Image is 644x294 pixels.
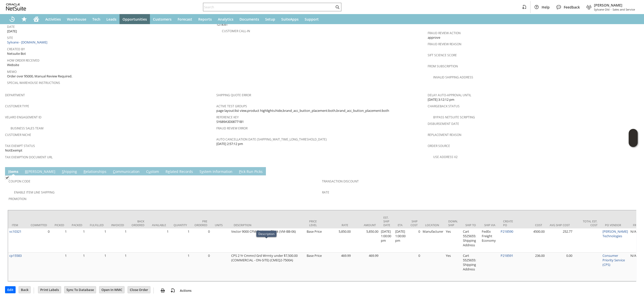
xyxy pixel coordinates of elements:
td: Base Price [305,253,324,281]
a: System Information [198,169,234,175]
span: Analytics [218,17,233,22]
a: Business Sales Team [11,126,44,130]
input: Back [19,286,30,293]
span: Opportunities [123,17,147,22]
span: [DATE] 3:12:12 pm [428,97,454,102]
a: Tech [89,14,103,24]
a: Items [7,169,20,175]
a: Consumer Priority Service (CPS) [602,253,625,267]
a: Tax Exemption Document URL [5,155,53,159]
div: Total Est. Cost [577,219,597,227]
a: Order Source [428,144,450,148]
a: Communication [112,169,141,175]
td: CPS 2 Yr Cmmrcl Grd Wrrnty under $7,500.00 (COMMERCIAL - ON-SITE) (CMEQ2-7500A) [230,253,305,281]
a: Promotion [9,197,26,201]
span: Documents [239,17,259,22]
a: Support [302,14,322,24]
a: Reports [195,14,215,24]
span: Order over $5000, Manual Review Required. [7,74,72,79]
span: B [25,169,27,174]
a: Recent Records [6,14,18,24]
a: Customer Call-in [222,29,250,33]
span: - [611,8,612,11]
td: 0 [407,253,421,281]
a: P218591 [501,253,513,258]
img: Checked [5,175,9,180]
span: Help [542,5,550,10]
td: 5,850.00 [324,228,352,253]
div: Est. Ship Date [383,216,390,227]
a: Pick Run Picks [238,169,264,175]
td: 1 [107,253,128,281]
td: 1 [148,228,170,253]
a: Fraud Review Error [216,126,248,130]
span: Setup [265,17,275,22]
a: Rate [322,190,329,194]
div: Cost [522,223,542,227]
span: page layout:list view,product highlights:hide,brand_acc_button_placement:both,brand_acc_button_pl... [216,108,389,113]
td: Cart 5525655: Shipping Address [462,253,480,281]
span: C [113,169,115,174]
div: Ship To [465,223,477,227]
td: FedEx Freight Economy [480,228,499,253]
a: Fraud Review Action [428,31,461,35]
a: Sift Science Score [428,53,457,57]
span: R [84,169,86,174]
svg: logo [6,4,26,11]
div: Ship Cost [411,219,418,227]
td: 4500.00 [518,228,546,253]
td: [DATE] 1:00:00 pm [394,228,407,253]
a: Related Records [164,169,194,175]
div: Packed [72,223,82,227]
a: Date [7,25,15,29]
span: Sales and Service [613,8,635,11]
a: cp15583 [9,253,22,258]
span: Customers [153,17,172,22]
span: [DATE] [7,29,17,34]
input: Search [203,4,334,10]
a: Tax Exempt Status [5,144,35,148]
a: [PERSON_NAME] Technologies [602,229,628,238]
td: Yes [445,228,462,253]
span: 1218.61 [216,22,228,27]
span: Forecast [178,17,192,22]
span: approve [428,35,440,40]
div: Shortcuts [18,14,30,24]
input: Open In WMC [99,286,124,293]
td: Base Price [305,228,324,253]
td: 252.77 [546,228,574,253]
a: Memo [7,70,17,74]
span: e [168,169,170,174]
a: Enable Item Line Shipping [14,190,55,194]
a: How Order Received [7,58,39,63]
td: 1 [86,253,107,281]
input: Sync To Database [64,286,96,293]
span: y [202,169,203,174]
div: Price Level [309,219,320,227]
svg: Home [33,16,39,22]
a: Custom [145,169,160,175]
a: Replacement reason [428,133,461,137]
a: Site [7,36,13,40]
a: Activities [42,14,64,24]
td: Vector 9000 CFM System - Black (VM-BB-06) [230,228,305,253]
td: 469.99 [324,253,352,281]
a: Coupon Code [9,179,30,183]
svg: Shortcuts [21,16,27,22]
span: SY689A3D08771B1 [216,119,244,124]
a: Delay Auto-Approval Until [428,93,471,97]
a: Reference Key [216,115,239,119]
a: Shipping [61,169,78,175]
a: Forecast [175,14,195,24]
span: Warehouse [67,17,86,22]
td: 0 [27,228,51,253]
div: PO Vendor [605,223,625,227]
td: [DATE] 1:00:00 pm [380,228,394,253]
span: Netsuite Bot [7,51,26,56]
iframe: Click here to launch Oracle Guided Learning Help Panel [629,129,638,147]
td: 0 [191,253,211,281]
a: B[PERSON_NAME] [24,169,57,175]
div: Amount [356,223,376,227]
a: Velaro Engagement ID [5,115,42,119]
a: Opportunities [119,14,150,24]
